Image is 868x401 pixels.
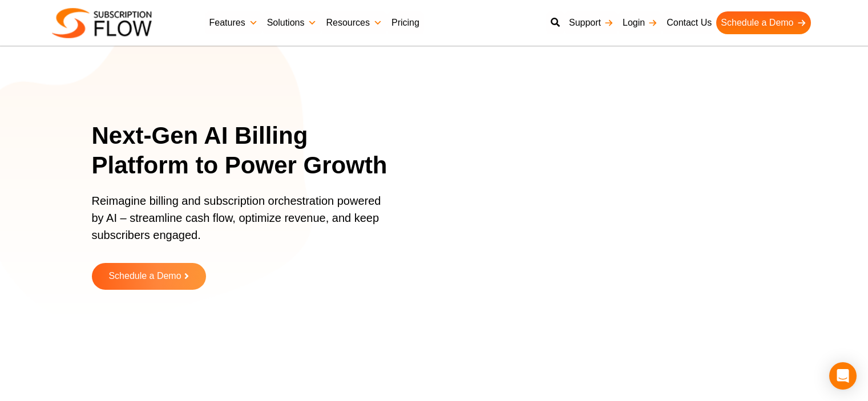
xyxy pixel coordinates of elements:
a: Resources [321,11,386,34]
a: Pricing [387,11,424,34]
a: Schedule a Demo [716,11,810,34]
p: Reimagine billing and subscription orchestration powered by AI – streamline cash flow, optimize r... [92,192,389,255]
a: Contact Us [662,11,716,34]
h1: Next-Gen AI Billing Platform to Power Growth [92,121,403,181]
a: Login [618,11,662,34]
a: Features [205,11,263,34]
a: Schedule a Demo [92,263,206,290]
div: Open Intercom Messenger [829,362,857,390]
a: Solutions [263,11,322,34]
a: Support [564,11,618,34]
span: Schedule a Demo [108,272,181,281]
img: Subscriptionflow [52,8,152,38]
